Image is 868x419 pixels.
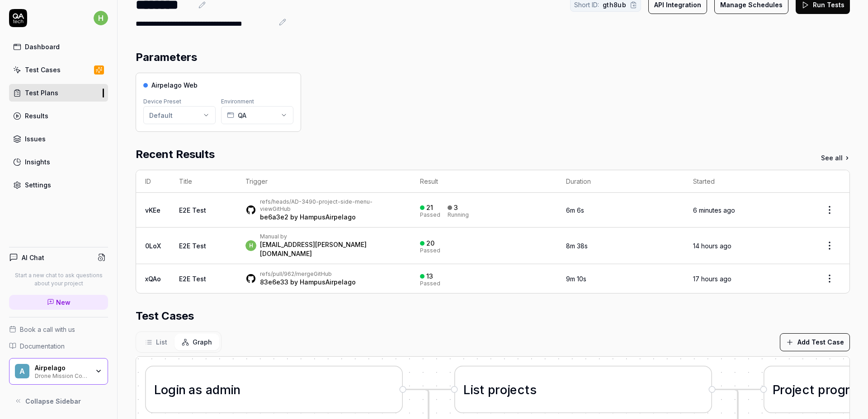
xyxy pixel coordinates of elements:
span: e [510,382,518,397]
span: o [830,382,838,397]
span: r [780,382,785,397]
a: Settings [9,176,108,194]
span: n [179,382,185,397]
a: refs/pull/962/merge [260,270,314,277]
span: List [156,337,167,347]
a: be6a3e2 [260,213,288,221]
span: New [56,298,71,307]
span: g [838,382,845,397]
label: Device Preset [143,98,181,105]
div: Airpelago [35,364,89,372]
th: Title [170,170,236,193]
a: Documentation [9,341,108,351]
a: HampusAirpelago [300,278,356,286]
span: o [785,382,793,397]
div: Drone Mission Control [35,372,89,379]
span: t [525,382,530,397]
span: Graph [193,337,212,347]
div: Passed [420,281,440,286]
span: g [168,382,176,397]
div: 3 [454,204,458,212]
div: Insights [25,157,50,167]
span: h [245,240,256,251]
div: Issues [25,134,46,144]
div: Test Plans [25,88,58,98]
div: Listprojects [454,366,712,413]
span: Book a call with us [20,325,75,334]
span: n [233,382,240,397]
time: 17 hours ago [693,275,731,283]
a: Insights [9,153,108,171]
div: GitHub [260,198,402,213]
span: Collapse Sidebar [25,396,81,406]
button: QA [221,106,293,124]
h2: Parameters [136,49,197,65]
h4: AI Chat [22,253,44,262]
div: 13 [426,272,433,280]
span: t [810,382,815,397]
span: i [176,382,179,397]
a: E2E Test [179,242,206,250]
span: Airpelago Web [151,80,198,90]
time: 6 minutes ago [693,206,735,214]
th: Result [411,170,557,193]
a: Dashboard [9,38,108,56]
time: 6m 6s [566,206,584,214]
span: L [463,382,470,397]
span: P [773,382,780,397]
span: h [94,11,108,25]
div: by [260,278,356,287]
div: 21 [426,204,433,212]
a: HampusAirpelago [300,213,356,221]
a: Test Cases [9,61,108,79]
a: E2E Test [179,206,206,214]
time: 8m 38s [566,242,588,250]
button: Default [143,106,216,124]
span: L [154,382,161,397]
span: QA [238,111,246,120]
div: Passed [420,212,440,218]
div: Dashboard [25,42,60,51]
span: c [518,382,525,397]
div: Test Cases [25,65,61,74]
th: ID [136,170,170,193]
span: a [206,382,212,397]
th: Duration [557,170,684,193]
a: Test Plans [9,84,108,102]
div: Passed [420,248,440,253]
span: p [818,382,826,397]
span: i [470,382,473,397]
div: Default [149,111,173,120]
span: s [473,382,480,397]
span: m [220,382,231,397]
span: i [231,382,233,397]
button: h [94,9,108,27]
button: List [138,334,175,350]
span: a [189,382,195,397]
a: refs/heads/AD-3490-project-side-menu-view [260,198,373,212]
span: e [795,382,802,397]
span: t [480,382,485,397]
span: o [161,382,169,397]
label: Environment [221,98,254,105]
button: Graph [175,334,219,350]
div: Results [25,111,48,121]
span: d [212,382,220,397]
th: Trigger [236,170,411,193]
div: 20 [426,239,434,247]
span: Documentation [20,341,65,351]
span: A [15,364,29,378]
a: E2E Test [179,275,206,283]
a: xQAo [145,275,161,283]
div: GitHub [260,270,356,278]
div: Manual by [260,233,402,240]
span: o [500,382,508,397]
a: Book a call with us [9,325,108,334]
span: s [195,382,202,397]
button: Collapse Sidebar [9,392,108,410]
time: 9m 10s [566,275,586,283]
button: Add Test Case [780,333,850,351]
button: AAirpelagoDrone Mission Control [9,358,108,385]
a: Results [9,107,108,125]
h2: Recent Results [136,146,215,163]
